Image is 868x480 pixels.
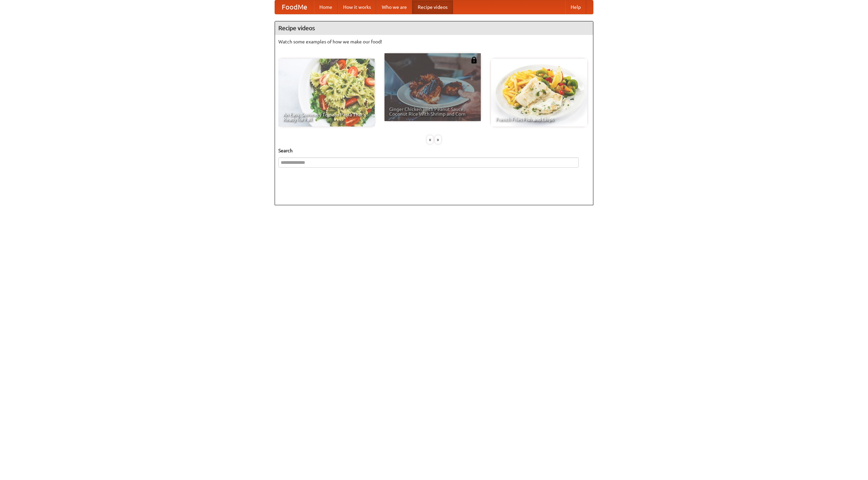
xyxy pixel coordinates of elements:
[278,147,590,154] h5: Search
[427,135,433,144] div: «
[275,21,593,35] h4: Recipe videos
[471,57,477,63] img: 483408.png
[412,0,453,14] a: Recipe videos
[283,112,370,122] span: An Easy, Summery Tomato Pasta That's Ready for Fall
[496,117,583,122] span: French Fries Fish and Chips
[278,38,590,45] p: Watch some examples of how we make our food!
[314,0,338,14] a: Home
[376,0,412,14] a: Who we are
[278,59,375,127] a: An Easy, Summery Tomato Pasta That's Ready for Fall
[565,0,586,14] a: Help
[275,0,314,14] a: FoodMe
[435,135,441,144] div: »
[338,0,376,14] a: How it works
[491,59,587,127] a: French Fries Fish and Chips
